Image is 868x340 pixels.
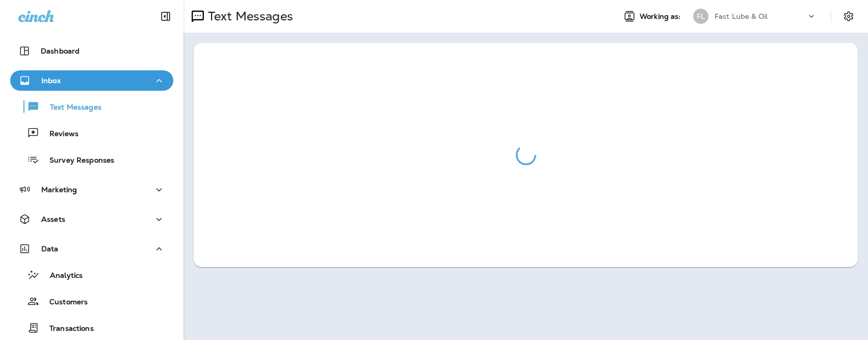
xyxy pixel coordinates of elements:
p: Customers [39,298,88,307]
p: Assets [41,215,65,223]
p: Transactions [39,324,94,334]
button: Dashboard [10,41,173,61]
p: Text Messages [204,9,293,24]
button: Transactions [10,317,173,338]
p: Text Messages [40,103,101,113]
span: Working as: [640,12,683,21]
p: Survey Responses [39,156,114,166]
button: Settings [839,7,858,25]
button: Customers [10,291,173,312]
button: Survey Responses [10,149,173,170]
p: Analytics [40,271,83,281]
p: Inbox [41,76,61,85]
p: Marketing [41,186,77,194]
button: Inbox [10,70,173,91]
p: Fast Lube & Oil [715,12,768,20]
p: Data [41,245,59,253]
button: Marketing [10,179,173,200]
button: Data [10,239,173,259]
p: Dashboard [41,47,80,55]
button: Text Messages [10,96,173,117]
button: Analytics [10,264,173,285]
button: Assets [10,209,173,229]
p: Reviews [39,129,78,139]
button: Reviews [10,122,173,144]
div: FL [693,9,708,24]
button: Collapse Sidebar [151,6,180,27]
